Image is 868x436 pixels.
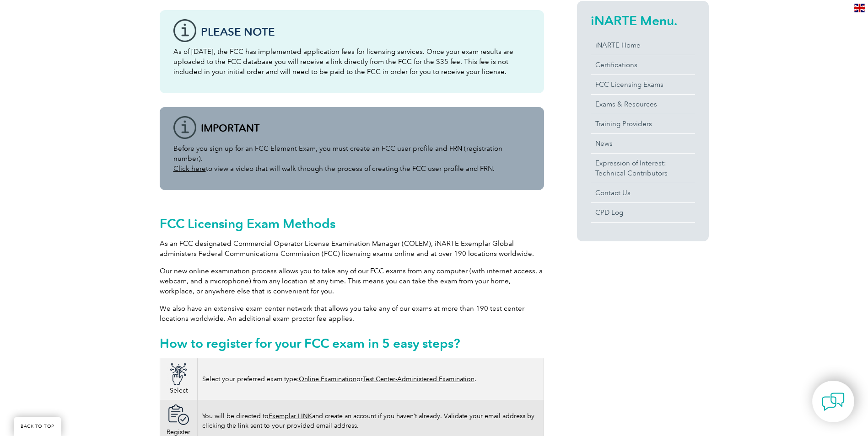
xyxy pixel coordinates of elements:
a: CPD Log [591,203,695,222]
a: Test Center-Administered Examination [363,375,474,383]
h3: Please note [201,26,530,37]
p: As of [DATE], the FCC has implemented application fees for licensing services. Once your exam res... [173,47,530,77]
h2: How to register for your FCC exam in 5 easy steps? [160,336,544,351]
a: Training Providers [591,114,695,133]
h2: iNARTE Menu. [591,13,695,28]
h2: FCC Licensing Exam Methods [160,216,544,231]
a: iNARTE Home [591,36,695,55]
p: We also have an extensive exam center network that allows you take any of our exams at more than ... [160,303,544,324]
td: Select your preferred exam type: or . [197,358,544,400]
a: Contact Us [591,183,695,202]
a: Exemplar LINK [269,412,312,420]
img: contact-chat.png [822,390,845,413]
a: FCC Licensing Exams [591,75,695,94]
a: Exams & Resources [591,95,695,114]
p: Before you sign up for an FCC Element Exam, you must create an FCC user profile and FRN (registra... [173,144,530,174]
a: News [591,134,695,153]
a: Certifications [591,55,695,74]
a: Online Examination [299,375,356,383]
p: Our new online examination process allows you to take any of our FCC exams from any computer (wit... [160,266,544,296]
a: Click here [173,165,206,173]
p: As an FCC designated Commercial Operator License Examination Manager (COLEM), iNARTE Exemplar Glo... [160,239,544,259]
td: Select [160,358,197,400]
img: en [854,4,865,12]
a: BACK TO TOP [14,417,61,436]
a: Expression of Interest:Technical Contributors [591,154,695,183]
